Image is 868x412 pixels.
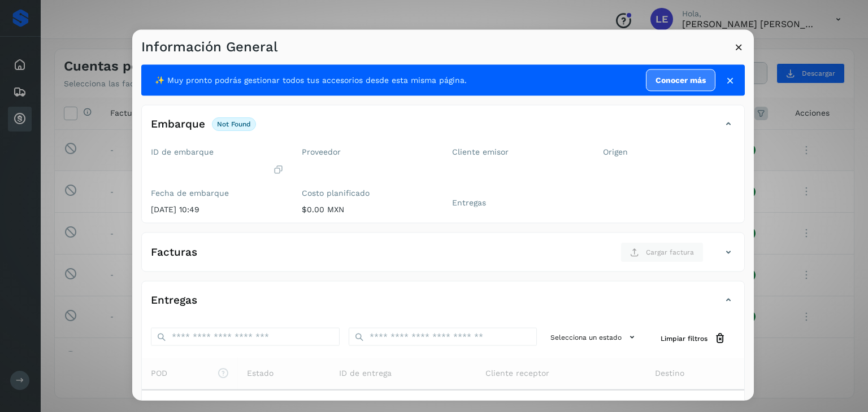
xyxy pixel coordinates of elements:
p: $0.00 MXN [302,204,435,214]
span: Cargar factura [646,247,694,257]
label: Proveedor [302,147,435,157]
span: ✨ Muy pronto podrás gestionar todos tus accesorios desde esta misma página. [155,74,467,86]
h3: Información General [141,39,277,55]
label: Entregas [452,198,585,207]
label: ID de embarque [151,147,284,157]
span: ID de entrega [339,367,392,379]
p: not found [217,120,251,128]
a: Conocer más [646,69,715,91]
div: Entregas [142,291,744,319]
h4: Facturas [151,246,197,258]
h4: Embarque [151,117,205,130]
label: Fecha de embarque [151,188,284,198]
div: Embarquenot found [142,115,744,143]
label: Cliente emisor [452,147,585,157]
span: Estado [247,367,274,379]
button: Selecciona un estado [546,328,643,347]
label: Costo planificado [302,188,435,198]
span: Destino [655,367,684,379]
span: Cliente receptor [485,367,549,379]
button: Limpiar filtros [652,328,735,349]
div: FacturasCargar factura [142,242,744,271]
span: POD [151,367,229,379]
h4: Entregas [151,293,197,306]
p: [DATE] 10:49 [151,204,284,214]
label: Origen [603,147,736,157]
span: Limpiar filtros [661,333,708,343]
button: Cargar factura [620,242,704,262]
